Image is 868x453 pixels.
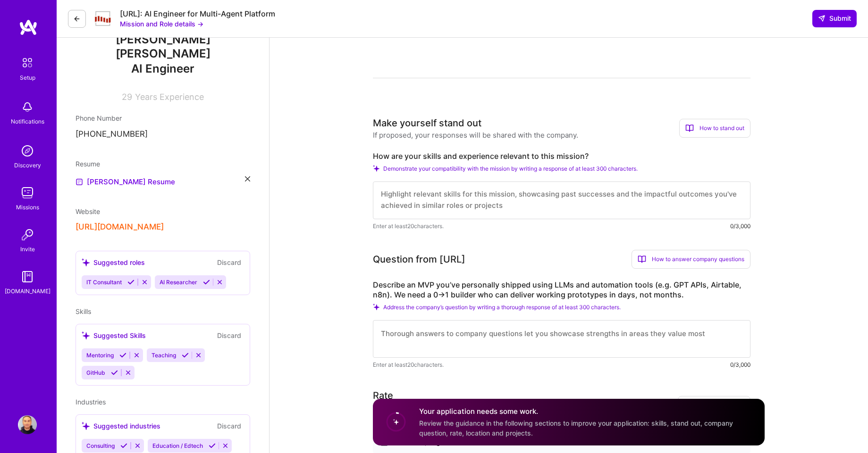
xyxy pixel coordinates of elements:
i: icon LeftArrowDark [73,15,81,23]
span: AI Researcher [160,279,197,286]
div: How to answer company questions [632,250,750,269]
i: Reject [125,369,132,376]
label: How are your skills and experience relevant to this mission? [373,151,750,161]
button: Mission and Role details → [120,19,203,29]
i: Accept [182,352,189,359]
span: Submit [818,14,851,23]
span: Enter at least 20 characters. [373,221,444,231]
img: User Avatar [18,415,37,434]
img: guide book [18,267,37,286]
h4: Your application needs some work. [419,406,753,416]
span: Demonstrate your compatibility with the mission by writing a response of at least 300 characters. [383,165,638,172]
div: Suggested roles [82,257,145,267]
i: Accept [203,279,210,286]
div: If proposed, your responses will be shared with the company. [373,130,578,140]
img: teamwork [18,183,37,202]
span: Mentoring [86,352,114,359]
button: Discard [214,257,244,268]
div: [URL]: AI Engineer for Multi-Agent Platform [120,9,275,19]
div: Learn about rates [678,396,750,415]
div: [DOMAIN_NAME] [5,286,51,296]
img: setup [17,53,37,73]
img: Company Logo [93,10,112,27]
img: discovery [18,141,37,160]
div: Add other links [76,206,100,216]
button: Submit [812,10,857,27]
span: Website [76,207,100,215]
div: Notifications [11,116,44,126]
i: Accept [111,369,118,376]
span: Industries [76,398,106,406]
div: Suggested Skills [82,330,146,340]
span: Consulting [86,442,115,449]
div: 0/3,000 [730,221,750,231]
i: Reject [134,442,141,449]
div: Invite [20,244,35,254]
i: Accept [209,442,216,449]
i: Accept [120,442,127,449]
span: 29 [122,92,132,102]
span: Skills [76,307,91,315]
img: Invite [18,225,37,244]
i: icon SuggestedTeams [82,422,90,430]
a: User Avatar [16,415,39,434]
i: Reject [195,352,202,359]
div: Missions [16,202,39,212]
i: Check [373,165,379,172]
i: Reject [222,442,229,449]
i: icon BookOpen [685,124,694,132]
button: Discard [214,420,244,431]
div: 0/3,000 [730,360,750,370]
i: icon BookOpen [638,255,646,264]
div: Suggested industries [82,421,160,431]
i: icon SuggestedTeams [82,258,90,266]
span: Resume [76,160,100,168]
label: Describe an MVP you’ve personally shipped using LLMs and automation tools (e.g. GPT APIs, Airtabl... [373,280,750,300]
div: Discovery [14,160,41,170]
span: GitHub [86,369,105,376]
i: Accept [127,279,135,286]
i: icon Close [245,176,250,181]
i: Reject [216,279,223,286]
img: logo [19,19,38,36]
span: Education / Edtech [152,442,203,449]
span: Address the company’s question by writing a thorough response of at least 300 characters. [383,304,621,311]
i: Check [373,304,379,310]
i: Reject [141,279,148,286]
i: icon SendLight [818,15,826,22]
div: Setup [20,73,35,82]
i: Reject [133,352,140,359]
span: Phone Number [76,114,122,122]
a: [PERSON_NAME] Resume [76,176,175,188]
span: Review the guidance in the following sections to improve your application: skills, stand out, com... [419,419,733,437]
i: Accept [119,352,126,359]
i: icon SuggestedTeams [82,331,90,339]
div: Rate [373,388,393,403]
span: Enter at least 20 characters. [373,360,444,370]
span: IT Consultant [86,279,122,286]
img: Resume [76,178,83,186]
div: Make yourself stand out [373,116,481,130]
div: Question from [URL] [373,252,465,266]
img: bell [18,98,37,116]
span: Teaching [152,352,176,359]
span: Years Experience [135,92,204,102]
p: [PHONE_NUMBER] [76,129,250,140]
span: [PERSON_NAME] [PERSON_NAME] [76,33,250,61]
div: How to stand out [679,119,750,138]
button: [URL][DOMAIN_NAME] [76,222,164,232]
button: Discard [214,330,244,341]
span: AI Engineer [131,62,194,75]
